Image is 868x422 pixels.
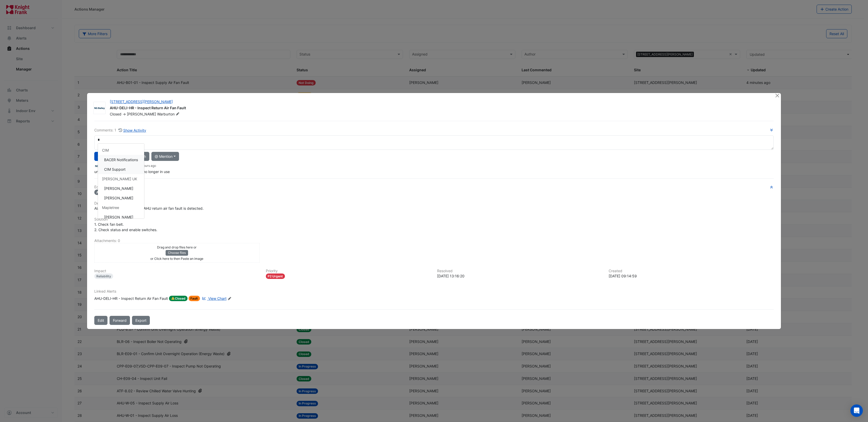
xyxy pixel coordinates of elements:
div: Mapletree [98,203,144,212]
h6: Description [94,201,774,206]
a: Export [132,316,150,325]
button: Add comment [94,152,125,161]
span: [PERSON_NAME] [127,112,156,116]
img: NG Bailey [94,105,105,111]
div: Open Intercom Messenger [850,404,863,417]
small: or Click here to then Paste an image [150,257,203,261]
div: Reliability [94,273,113,279]
h6: Attachments: 0 [94,239,774,243]
div: [DATE] 09:14:59 [609,273,774,279]
img: NG Bailey [94,163,107,169]
div: John Hughes [98,184,144,193]
h6: Solution [94,217,774,222]
button: Forward [110,316,130,325]
div: AHU-DELI-HR - Inspect Return Air Fan Fault [94,296,168,301]
div: Mehrban Yasin [98,193,144,203]
a: [STREET_ADDRESS][PERSON_NAME] [110,99,173,104]
button: Show Activity [118,127,146,133]
span: -> [122,112,126,116]
div: Daniel Sitton [98,212,144,222]
span: Fault [189,296,200,301]
div: BACER Notifications [98,155,144,165]
span: View Chart [208,296,227,301]
span: 2025-09-24 13:16:14 [137,164,156,168]
div: Knight Frank UK [98,174,144,184]
div: CIM [98,145,144,155]
div: [DATE] 13:16:20 [437,273,602,279]
h6: Equipment [94,185,774,189]
h6: Priority [266,269,431,273]
small: Drag and drop files here or [157,245,197,249]
h6: Linked Alerts [94,289,774,294]
div: Comments: 1 [94,127,146,133]
span: 1. Check fan belt. 2. Check status and enable switches. [94,222,157,232]
h6: Created [609,269,774,273]
fa-icon: Edit Linked Alerts [228,297,231,301]
span: unit belongs to BNYM and is no longer in use [94,169,170,174]
button: Close [774,93,780,98]
span: AHU-DELI-HR [94,190,120,195]
h6: Impact [94,269,260,273]
span: Alarm is generated when the AHU return air fan fault is detected. [94,206,204,210]
span: Closed [110,112,121,116]
div: P2 Urgent [266,273,285,279]
div: CIM Support [98,165,144,174]
button: Choose files [166,250,188,256]
div: AHU-DELI-HR - Inspect Return Air Fan Fault [110,105,769,112]
h6: Resolved [437,269,602,273]
button: Edit [94,316,107,325]
a: View Chart [201,296,226,301]
span: Closed [169,296,188,301]
span: Warburton [157,112,181,117]
button: @ Mention [151,152,179,161]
